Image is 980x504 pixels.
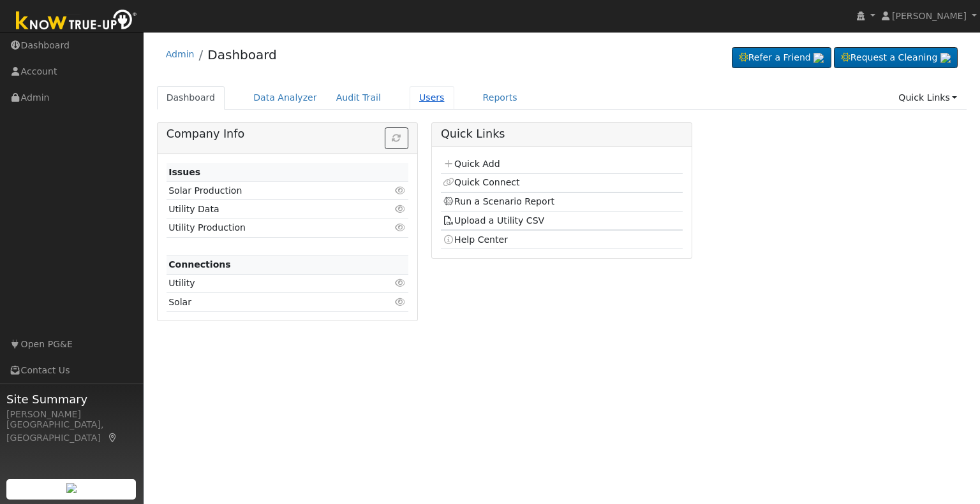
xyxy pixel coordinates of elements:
span: Site Summary [6,391,137,408]
i: Click to view [395,186,406,195]
a: Help Center [443,234,508,245]
div: [PERSON_NAME] [6,408,137,421]
a: Dashboard [207,47,277,62]
strong: Issues [168,167,200,177]
a: Quick Connect [443,177,519,187]
a: Map [107,433,119,443]
a: Data Analyzer [244,86,327,110]
a: Admin [166,49,195,59]
h5: Quick Links [441,127,683,141]
a: Run a Scenario Report [443,196,554,206]
td: Solar [167,293,369,312]
img: Know True-Up [10,7,144,36]
span: [PERSON_NAME] [892,11,967,21]
img: retrieve [940,53,951,63]
strong: Connections [168,259,231,270]
a: Quick Add [443,159,500,169]
td: Utility [167,274,369,292]
td: Utility Data [167,200,369,219]
h5: Company Info [167,127,408,141]
a: Reports [473,86,527,110]
img: retrieve [66,483,77,493]
div: [GEOGRAPHIC_DATA], [GEOGRAPHIC_DATA] [6,418,137,445]
a: Refer a Friend [732,47,831,69]
td: Solar Production [167,182,369,200]
img: retrieve [813,53,824,63]
i: Click to view [395,298,406,306]
a: Users [410,86,454,110]
i: Click to view [395,205,406,213]
a: Upload a Utility CSV [443,215,544,226]
a: Audit Trail [327,86,390,110]
i: Click to view [395,278,406,287]
i: Click to view [395,223,406,232]
td: Utility Production [167,219,369,237]
a: Request a Cleaning [834,47,958,69]
a: Quick Links [889,86,967,110]
a: Dashboard [157,86,225,110]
